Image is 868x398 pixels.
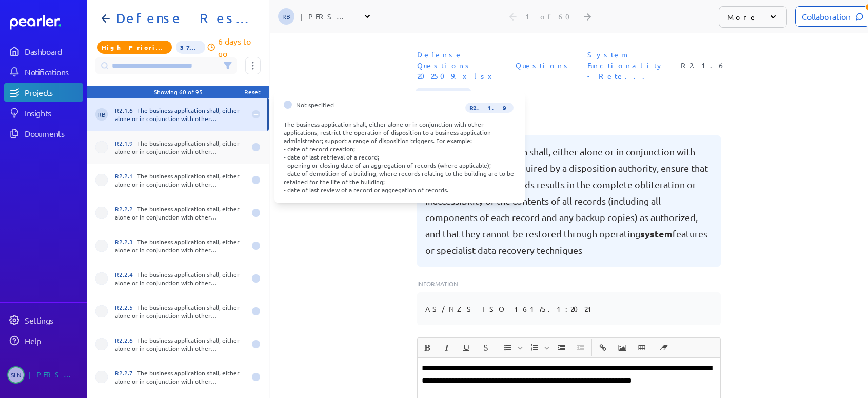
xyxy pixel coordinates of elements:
span: Decrease Indent [571,339,590,356]
span: Insert table [633,339,651,356]
p: 6 days to go [218,35,261,59]
span: R2.2.3 [115,237,137,246]
button: Insert Unordered List [499,339,517,356]
button: Insert Ordered List [526,339,543,356]
div: The business application shall, either alone or in conjunction with other applications be able to... [115,172,245,188]
a: Notifications [4,63,83,81]
div: The business application shall, either alone or in conjunction with other applications be able to... [115,237,245,254]
a: Settings [4,311,83,329]
span: Insert Image [613,339,632,356]
span: Priority [97,41,172,54]
button: Clear Formatting [655,339,673,356]
div: The business application shall, either alone or in conjunction with other applications, restrict ... [284,120,516,194]
pre: AS/NZS ISO 16175.1:2021 [425,301,596,317]
p: Information [417,279,721,288]
button: Strike through [477,339,495,356]
a: Insights [4,104,83,122]
span: R2.2.1 [115,172,137,180]
span: Importance Essential [415,88,471,98]
button: Insert link [594,339,611,356]
div: The business application shall, either alone or in conjunction with other applications be able to... [115,270,245,287]
div: Insights [25,108,82,118]
p: More [727,12,758,22]
span: R2.1.9 [115,139,137,147]
span: Strike through [477,339,495,356]
div: The business application shall, either alone or in conjunction with other applications be designe... [115,369,245,385]
a: Dashboard [4,42,83,61]
div: Showing 60 of 95 [154,88,203,96]
span: Insert Unordered List [499,339,524,356]
span: Increase Indent [552,339,570,356]
button: Increase Indent [553,339,570,356]
span: Underline [457,339,476,356]
span: Insert Ordered List [525,339,551,356]
div: Documents [25,128,82,138]
h1: Defense Response 202509 [112,10,252,27]
span: Sylvain LE NAY [7,366,25,384]
a: Help [4,331,83,350]
div: Settings [25,315,82,325]
div: The business application shall, either alone or in conjunction with other applications allow reco... [115,303,245,320]
span: Italic [438,339,456,356]
a: Dashboard [10,15,83,30]
span: Section: System Functionality - Retention and disposition - Records retention, review, transfer a... [583,45,668,86]
div: Projects [25,87,82,97]
pre: The business application shall, either alone or in conjunction with other applications if require... [425,144,713,258]
span: Ryan Baird [95,108,108,121]
a: Projects [4,83,83,102]
span: R2.2.6 [115,336,137,344]
button: Bold [419,339,436,356]
div: Reset [244,88,261,96]
span: R2.1.9 [465,103,514,113]
span: R2.1.6 [115,106,137,114]
button: Underline [458,339,475,356]
a: SLN[PERSON_NAME] [4,362,83,388]
span: R2.2.2 [115,205,137,213]
span: Not specified [296,101,334,113]
div: The business application shall, either alone or in conjunction with other applications be able to... [115,336,245,352]
p: Question [417,122,721,131]
button: Italic [438,339,456,356]
span: system [640,228,673,240]
span: Bold [418,339,437,356]
span: R2.2.5 [115,303,137,311]
span: R2.2.4 [115,270,137,278]
div: Dashboard [25,46,82,56]
div: Notifications [25,67,82,77]
span: Clear Formatting [655,339,673,356]
div: [PERSON_NAME] [29,366,80,384]
span: Insert link [594,339,612,356]
span: Sheet: Questions [511,56,575,75]
button: Insert table [633,339,650,356]
span: Document: Defense Questions 202509.xlsx [413,45,503,86]
div: 1 of 60 [525,12,576,21]
span: Ryan Baird [278,8,294,25]
span: Reference Number: R2.1.6 [677,56,730,75]
span: R2.2.7 [115,369,137,377]
div: The business application shall, either alone or in conjunction with other applications if require... [115,106,245,123]
button: Insert Image [614,339,631,356]
span: 37% of Questions Completed [176,41,206,54]
a: Documents [4,124,83,143]
div: The business application shall, either alone or in conjunction with other applications, restrict ... [115,139,245,155]
div: Help [25,335,82,346]
div: [PERSON_NAME] [301,11,352,22]
div: The business application shall, either alone or in conjunction with other applications ensure tha... [115,205,245,221]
